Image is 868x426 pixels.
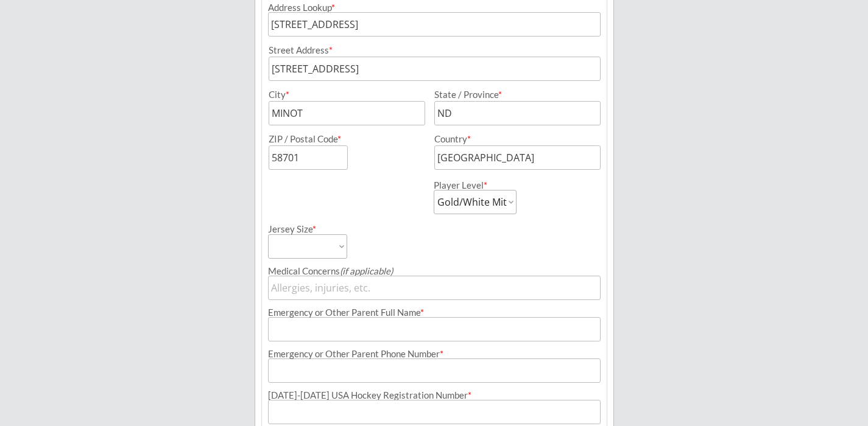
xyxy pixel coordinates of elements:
[268,12,601,37] input: Street, City, Province/State
[434,181,517,190] div: Player Level
[268,267,601,276] div: Medical Concerns
[269,46,601,55] div: Street Address
[269,134,423,144] div: ZIP / Postal Code
[268,349,601,358] div: Emergency or Other Parent Phone Number
[268,276,601,300] input: Allergies, injuries, etc.
[268,391,601,400] div: [DATE]-[DATE] USA Hockey Registration Number
[340,265,393,276] em: (if applicable)
[434,134,586,144] div: Country
[268,308,601,317] div: Emergency or Other Parent Full Name
[269,90,423,99] div: City
[268,3,601,12] div: Address Lookup
[434,90,586,99] div: State / Province
[268,225,331,234] div: Jersey Size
